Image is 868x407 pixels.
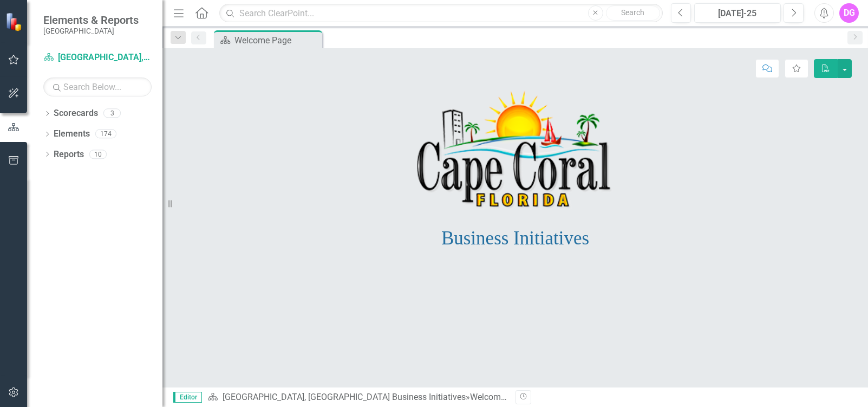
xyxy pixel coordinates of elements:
[606,5,660,21] button: Search
[416,89,614,211] img: Cape Coral, FL -- Logo
[43,77,152,96] input: Search Below...
[234,34,319,47] div: Welcome Page
[95,130,116,139] div: 174
[54,148,84,161] a: Reports
[621,8,644,17] span: Search
[470,392,527,402] div: Welcome Page
[441,228,589,249] span: Business Initiatives
[5,12,25,31] img: ClearPoint Strategy
[694,3,781,23] button: [DATE]-25
[43,14,139,27] span: Elements & Reports
[207,391,507,404] div: »
[219,4,663,23] input: Search ClearPoint...
[839,3,859,23] button: DG
[43,51,152,64] a: [GEOGRAPHIC_DATA], [GEOGRAPHIC_DATA] Business Initiatives
[223,392,466,402] a: [GEOGRAPHIC_DATA], [GEOGRAPHIC_DATA] Business Initiatives
[698,7,777,20] div: [DATE]-25
[89,150,107,159] div: 10
[54,128,90,140] a: Elements
[43,27,139,35] small: [GEOGRAPHIC_DATA]
[103,109,121,118] div: 3
[173,392,202,403] span: Editor
[54,107,98,120] a: Scorecards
